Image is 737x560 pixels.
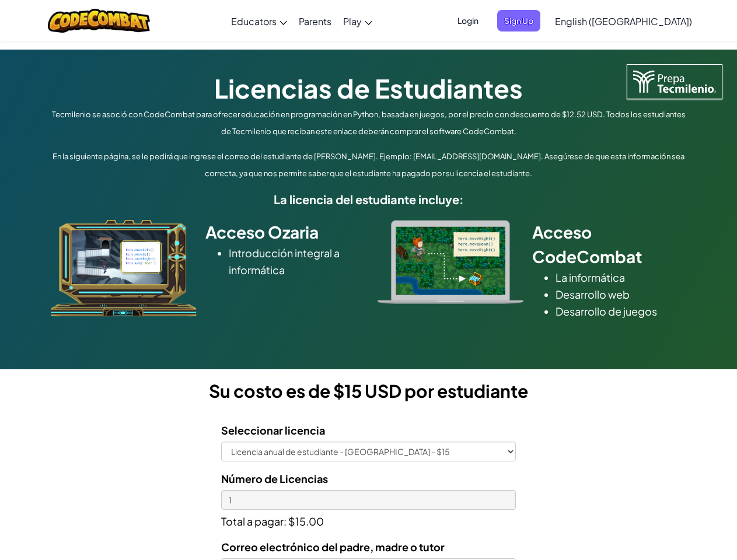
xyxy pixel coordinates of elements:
[556,303,687,320] li: Desarrollo de juegos
[221,470,328,487] label: Número de Licencias
[378,220,523,304] img: type_real_code.png
[48,9,150,33] img: CodeCombat logo
[229,244,360,278] li: Introducción integral a informática
[549,5,698,37] a: English ([GEOGRAPHIC_DATA])
[450,10,485,32] button: Login
[343,15,362,27] span: Play
[221,422,325,439] label: Seleccionar licencia
[532,220,687,269] h2: Acceso CodeCombat
[555,15,692,27] span: English ([GEOGRAPHIC_DATA])
[337,5,378,37] a: Play
[293,5,337,37] a: Parents
[205,220,360,244] h2: Acceso Ozaria
[48,106,690,140] p: Tecmilenio se asoció con CodeCombat para ofrecer educación en programación en Python, basada en j...
[627,64,722,99] img: Tecmilenio logo
[221,538,445,555] label: Correo electrónico del padre, madre o tutor
[48,148,690,182] p: En la siguiente página, se le pedirá que ingrese el correo del estudiante de [PERSON_NAME]. Ejemp...
[51,220,197,317] img: ozaria_acodus.png
[231,15,277,27] span: Educators
[48,190,690,208] h5: La licencia del estudiante incluye:
[497,10,540,32] button: Sign Up
[556,269,687,286] li: La informática
[225,5,293,37] a: Educators
[221,510,516,530] p: Total a pagar: $15.00
[556,286,687,303] li: Desarrollo web
[48,70,690,106] h1: Licencias de Estudiantes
